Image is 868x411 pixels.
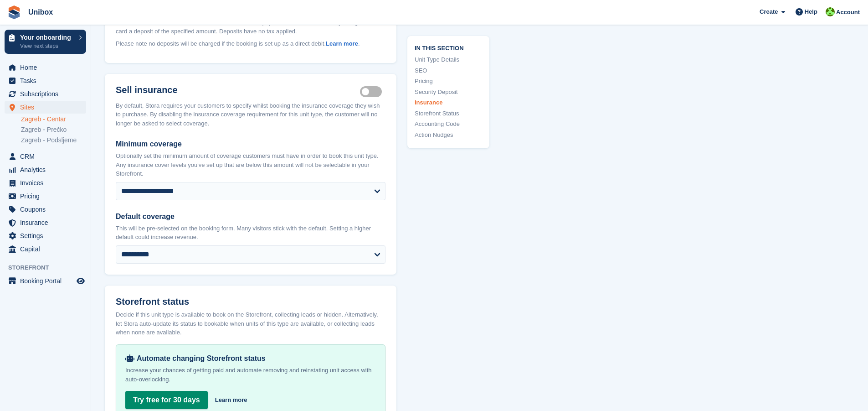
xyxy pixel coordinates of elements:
a: Pricing [415,77,482,86]
a: Zagreb - Podsljeme [21,136,86,145]
a: Accounting Code [415,120,482,129]
a: menu [5,275,86,287]
span: In this section [415,43,482,52]
p: View next steps [20,42,74,50]
p: Increase your chances of getting paid and automate removing and reinstating unit access with auto... [125,366,376,384]
a: Unibox [25,5,56,20]
h2: Storefront status [116,297,385,307]
span: CRM [20,150,75,163]
a: Zagreb - Prečko [21,125,86,134]
span: Coupons [20,203,75,216]
a: Your onboarding View next steps [5,30,86,54]
a: Preview store [75,276,86,286]
label: Default coverage [116,211,385,222]
a: menu [5,190,86,203]
span: Invoices [20,177,75,189]
p: Optionally set the minimum amount of coverage customers must have in order to book this unit type... [116,151,385,178]
a: menu [5,243,86,255]
span: Sites [20,101,75,114]
span: Pricing [20,190,75,203]
label: Insurance coverage required [360,91,385,92]
img: Kreso Papec [826,7,835,16]
span: Insurance [20,216,75,229]
span: Subscriptions [20,88,75,100]
a: menu [5,163,86,176]
a: menu [5,88,86,100]
p: Please note no deposits will be charged if the booking is set up as a direct debit. . [116,39,385,48]
span: Create [760,7,778,16]
span: Settings [20,229,75,242]
a: menu [5,229,86,242]
a: Unit Type Details [415,55,482,64]
p: Your onboarding [20,34,74,41]
span: Capital [20,243,75,255]
a: Learn more [215,395,247,405]
span: Tasks [20,74,75,87]
p: This will be pre-selected on the booking form. Many visitors stick with the default. Setting a hi... [116,224,385,242]
a: Storefront Status [415,109,482,118]
a: Action Nudges [415,130,482,139]
p: When a customer books on the Storefront with the card payment method. Immediately charge their ca... [116,18,385,36]
span: Account [836,8,860,17]
a: menu [5,150,86,163]
div: By default, Stora requires your customers to specify whilst booking the insurance coverage they w... [116,101,385,128]
div: Decide if this unit type is available to book on the Storefront, collecting leads or hidden. Alte... [116,310,385,337]
span: Storefront [8,263,91,272]
a: Security Deposit [415,87,482,96]
label: Minimum coverage [116,139,385,150]
span: Booking Portal [20,275,75,287]
img: stora-icon-8386f47178a22dfd0bd8f6a31ec36ba5ce8667c1dd55bd0f319d3a0aa187defe.svg [7,5,21,19]
a: menu [5,216,86,229]
a: menu [5,74,86,87]
a: Insurance [415,98,482,107]
a: Try free for 30 days [125,391,208,409]
span: Help [805,7,817,16]
a: menu [5,203,86,216]
a: menu [5,177,86,189]
a: Learn more [326,40,358,47]
span: Home [20,61,75,74]
a: SEO [415,66,482,75]
a: Zagreb - Centar [21,115,86,124]
a: menu [5,61,86,74]
span: Analytics [20,163,75,176]
h2: Sell insurance [116,85,360,96]
a: menu [5,101,86,114]
div: Automate changing Storefront status [125,354,376,363]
